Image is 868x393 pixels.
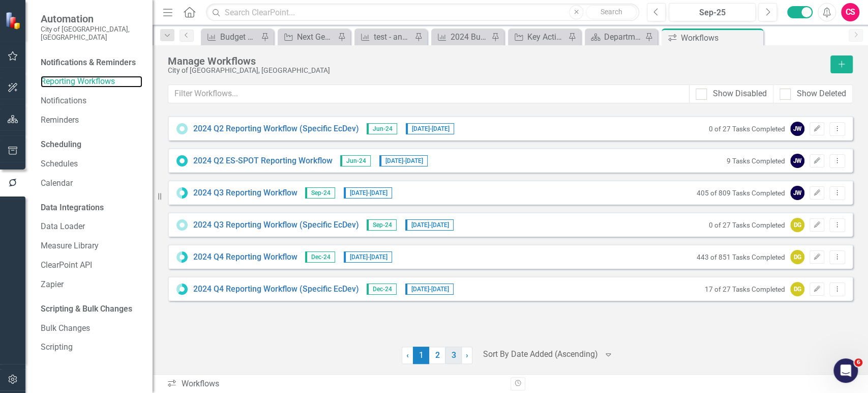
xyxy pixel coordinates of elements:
a: 2024 Business Plan Key Activity Summary [434,31,489,43]
div: JW [790,154,804,168]
a: Scripting [41,342,142,353]
div: Manage Workflows [168,55,825,67]
a: 3 [445,347,462,364]
div: Budget Book KPI [220,31,258,43]
div: JW [790,186,804,200]
div: City of [GEOGRAPHIC_DATA], [GEOGRAPHIC_DATA] [168,67,825,74]
a: Reminders [41,115,142,126]
div: Key Activities - Milestones [527,31,565,43]
a: Calendar [41,178,142,189]
span: ‹ [406,350,409,360]
input: Filter Workflows... [168,85,690,103]
span: Search [601,8,622,16]
div: 2024 Business Plan Key Activity Summary [451,31,489,43]
a: 2 [429,347,445,364]
button: Search [586,5,637,19]
div: Show Deleted [797,88,846,100]
span: [DATE] - [DATE] [406,123,454,134]
span: [DATE] - [DATE] [405,284,454,295]
a: 2024 Q2 ES-SPOT Reporting Workflow [193,155,333,167]
iframe: Intercom live chat [833,358,858,383]
div: Workflows [167,378,502,390]
small: City of [GEOGRAPHIC_DATA], [GEOGRAPHIC_DATA] [41,25,142,42]
a: 2024 Q3 Reporting Workflow (Specific EcDev) [193,219,359,231]
span: [DATE] - [DATE] [405,219,454,231]
div: Show Disabled [713,88,767,100]
span: Jun-24 [340,155,371,166]
img: ClearPoint Strategy [5,11,23,29]
span: 6 [854,358,862,367]
a: Next Generation 911 Implementation [280,31,335,43]
a: Data Loader [41,221,142,233]
div: Sep-25 [672,7,752,19]
small: 405 of 809 Tasks Completed [697,189,785,197]
div: Scheduling [41,139,81,151]
span: Dec-24 [305,251,335,263]
button: Sep-25 [669,3,756,21]
a: Reporting Workflows [41,76,142,88]
div: Notifications & Reminders [41,57,136,69]
small: 9 Tasks Completed [727,157,785,165]
span: [DATE] - [DATE] [379,155,428,166]
a: Schedules [41,158,142,170]
span: [DATE] - [DATE] [344,251,392,263]
a: Budget Book KPI [203,31,258,43]
span: › [466,350,468,360]
a: 2024 Q4 Reporting Workflow [193,251,297,263]
div: Department Dashboard [604,31,642,43]
span: 1 [413,347,429,364]
input: Search ClearPoint... [206,4,639,21]
span: Dec-24 [367,284,397,295]
div: JW [790,122,804,136]
div: DG [790,218,804,232]
span: Sep-24 [367,219,397,231]
a: Measure Library [41,240,142,252]
span: Sep-24 [305,187,335,199]
a: 2024 Q3 Reporting Workflow [193,187,297,199]
span: Automation [41,13,142,25]
span: [DATE] - [DATE] [344,187,392,199]
small: 0 of 27 Tasks Completed [709,221,785,229]
div: DG [790,282,804,296]
small: 17 of 27 Tasks Completed [705,285,785,293]
a: Notifications [41,95,142,107]
div: Next Generation 911 Implementation [297,31,335,43]
small: 443 of 851 Tasks Completed [697,253,785,261]
small: 0 of 27 Tasks Completed [709,125,785,133]
div: Data Integrations [41,202,104,214]
span: Jun-24 [367,123,397,134]
div: Workflows [681,32,761,44]
button: CS [841,3,859,21]
a: Key Activities - Milestones [511,31,565,43]
div: Scripting & Bulk Changes [41,303,132,315]
a: ClearPoint API [41,260,142,271]
a: test - annual report (Q3, 2025) [357,31,412,43]
div: test - annual report (Q3, 2025) [374,31,412,43]
a: 2024 Q4 Reporting Workflow (Specific EcDev) [193,284,359,295]
a: Bulk Changes [41,323,142,334]
div: DG [790,250,804,264]
a: Department Dashboard [587,31,642,43]
a: 2024 Q2 Reporting Workflow (Specific EcDev) [193,123,359,135]
a: Zapier [41,279,142,291]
